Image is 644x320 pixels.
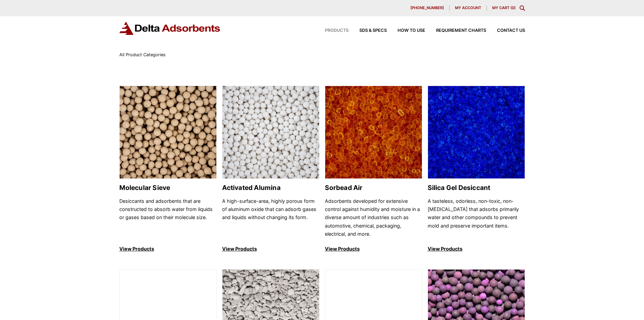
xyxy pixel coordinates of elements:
[428,86,525,253] a: Silica Gel Desiccant Silica Gel Desiccant A tasteless, odorless, non-toxic, non-[MEDICAL_DATA] th...
[450,5,487,11] a: My account
[428,184,525,192] h2: Silica Gel Desiccant
[119,197,217,238] p: Desiccants and adsorbents that are constructed to absorb water from liquids or gases based on the...
[222,86,319,253] a: Activated Alumina Activated Alumina A high-surface-area, highly porous form of aluminum oxide tha...
[512,5,514,10] span: 0
[486,28,525,33] a: Contact Us
[428,197,525,238] p: A tasteless, odorless, non-toxic, non-[MEDICAL_DATA] that adsorbs primarily water and other compo...
[222,184,319,192] h2: Activated Alumina
[119,22,221,35] img: Delta Adsorbents
[120,86,216,179] img: Molecular Sieve
[359,28,387,33] span: SDS & SPECS
[425,28,486,33] a: Requirement Charts
[222,245,319,253] p: View Products
[325,28,349,33] span: Products
[436,28,486,33] span: Requirement Charts
[325,197,422,238] p: Adsorbents developed for extensive control against humidity and moisture in a diverse amount of i...
[325,86,422,179] img: Sorbead Air
[325,86,422,253] a: Sorbead Air Sorbead Air Adsorbents developed for extensive control against humidity and moisture ...
[410,6,444,10] span: [PHONE_NUMBER]
[405,5,450,11] a: [PHONE_NUMBER]
[119,184,217,192] h2: Molecular Sieve
[349,28,387,33] a: SDS & SPECS
[314,28,349,33] a: Products
[325,184,422,192] h2: Sorbead Air
[398,28,425,33] span: How to Use
[455,6,481,10] span: My account
[497,28,525,33] span: Contact Us
[492,5,516,10] a: My Cart (0)
[428,86,525,179] img: Silica Gel Desiccant
[119,86,217,253] a: Molecular Sieve Molecular Sieve Desiccants and adsorbents that are constructed to absorb water fr...
[428,245,525,253] p: View Products
[222,86,319,179] img: Activated Alumina
[325,245,422,253] p: View Products
[119,245,217,253] p: View Products
[119,52,166,57] span: All Product Categories
[387,28,425,33] a: How to Use
[520,5,525,11] div: Toggle Modal Content
[222,197,319,238] p: A high-surface-area, highly porous form of aluminum oxide that can adsorb gases and liquids witho...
